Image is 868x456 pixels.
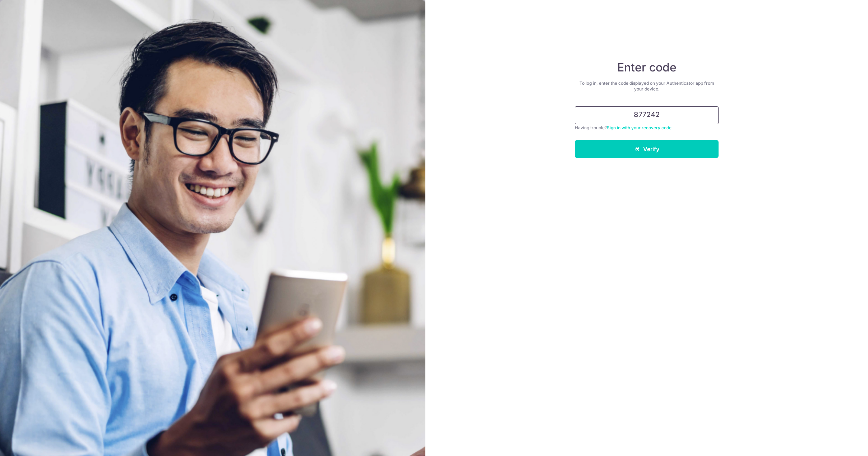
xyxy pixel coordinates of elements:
a: Sign in with your recovery code [607,125,671,130]
h4: Enter code [575,60,719,75]
input: Enter 6 digit code [575,106,719,124]
div: Having trouble? [575,124,719,131]
div: To log in, enter the code displayed on your Authenticator app from your device. [575,80,719,92]
button: Verify [575,140,719,158]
